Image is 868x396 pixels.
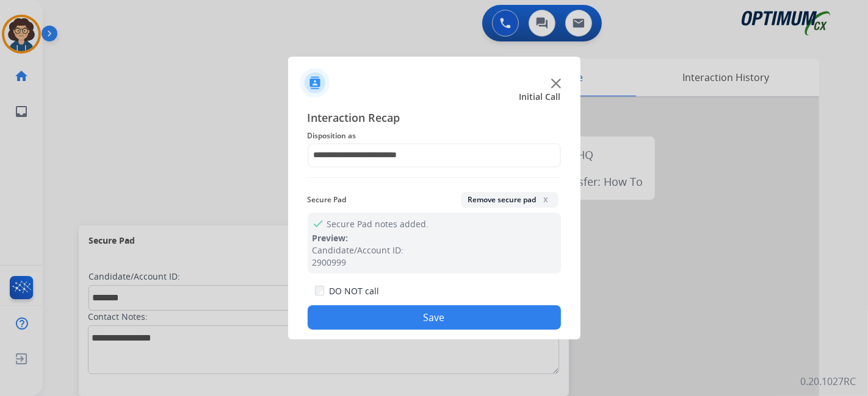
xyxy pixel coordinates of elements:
[308,193,347,207] span: Secure Pad
[308,213,561,274] div: Secure Pad notes added.
[461,192,559,208] button: Remove secure padx
[308,305,561,330] button: Save
[800,374,856,389] p: 0.20.1027RC
[308,129,561,143] span: Disposition as
[308,177,561,178] img: contact-recap-line.svg
[329,285,379,297] label: DO NOT call
[541,194,551,204] span: x
[313,232,349,244] span: Preview:
[300,68,330,97] img: contactIcon
[308,109,561,129] span: Interaction Recap
[313,217,322,227] mat-icon: check
[519,91,561,103] span: Initial Call
[313,244,556,269] div: Candidate/Account ID: 2900999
